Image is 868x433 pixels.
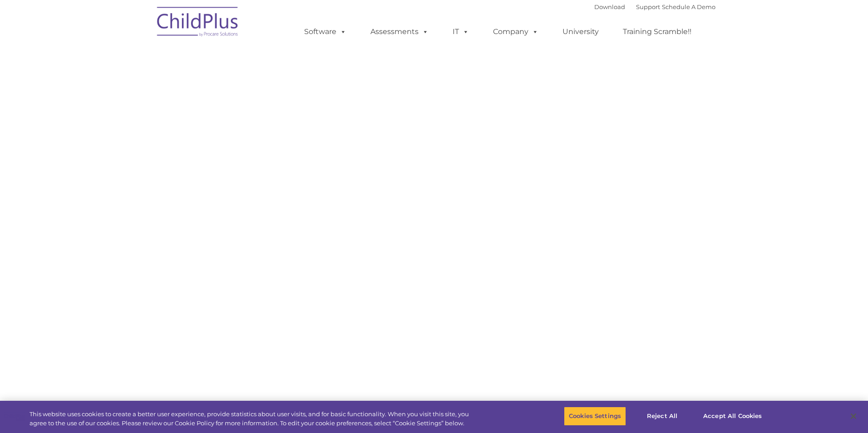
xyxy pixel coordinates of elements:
a: Assessments [361,23,438,41]
button: Close [843,406,863,426]
font: | [594,3,715,10]
a: University [553,23,608,41]
a: Company [484,23,547,41]
button: Reject All [634,407,690,426]
img: ChildPlus by Procare Solutions [153,0,243,46]
a: Schedule A Demo [662,3,715,10]
button: Cookies Settings [564,407,626,426]
button: Accept All Cookies [698,407,767,426]
a: Software [295,23,355,41]
a: Training Scramble!! [614,23,700,41]
a: IT [444,23,478,41]
a: Support [636,3,660,10]
a: Download [594,3,625,10]
div: This website uses cookies to create a better user experience, provide statistics about user visit... [30,410,478,428]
